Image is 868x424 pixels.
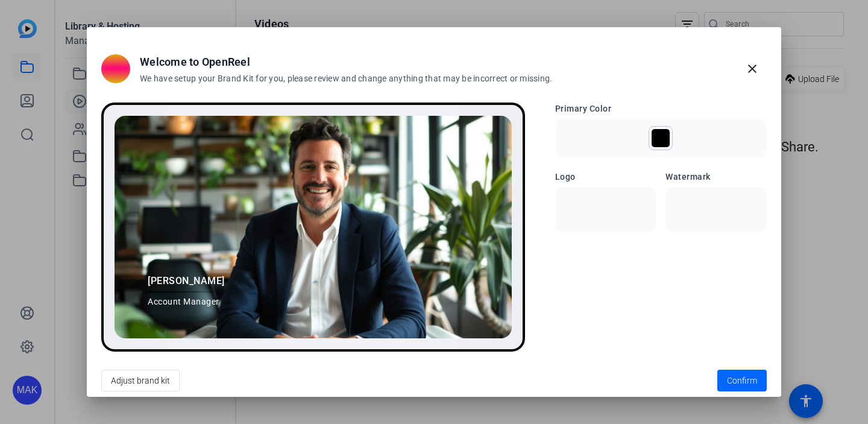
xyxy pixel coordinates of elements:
h3: We have setup your Brand Kit for you, please review and change anything that may be incorrect or ... [140,73,552,85]
span: Confirm [727,375,757,387]
span: [PERSON_NAME] [148,274,225,288]
button: Confirm [717,370,767,391]
mat-icon: close [745,62,759,76]
h3: Watermark [665,171,767,183]
h2: Welcome to OpenReel [140,54,552,70]
button: Adjust brand kit [101,370,180,391]
h3: Logo [555,171,656,183]
span: Account Manager [148,296,225,308]
img: Preview image [115,116,512,338]
h3: Primary Color [555,103,767,115]
span: Adjust brand kit [111,369,170,392]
